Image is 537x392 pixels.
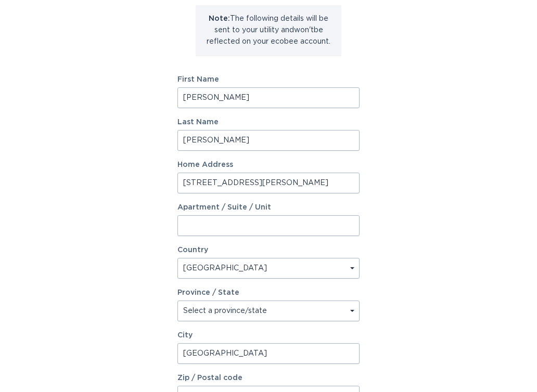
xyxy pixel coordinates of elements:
label: Home Address [177,161,360,168]
label: Zip / Postal code [177,374,360,382]
label: Province / State [177,289,239,296]
label: First Name [177,76,360,83]
label: Last Name [177,119,360,126]
label: Apartment / Suite / Unit [177,204,360,211]
label: Country [177,246,208,254]
label: City [177,332,360,339]
strong: Note: [209,15,230,22]
p: The following details will be sent to your utility and won't be reflected on your ecobee account. [203,13,334,47]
